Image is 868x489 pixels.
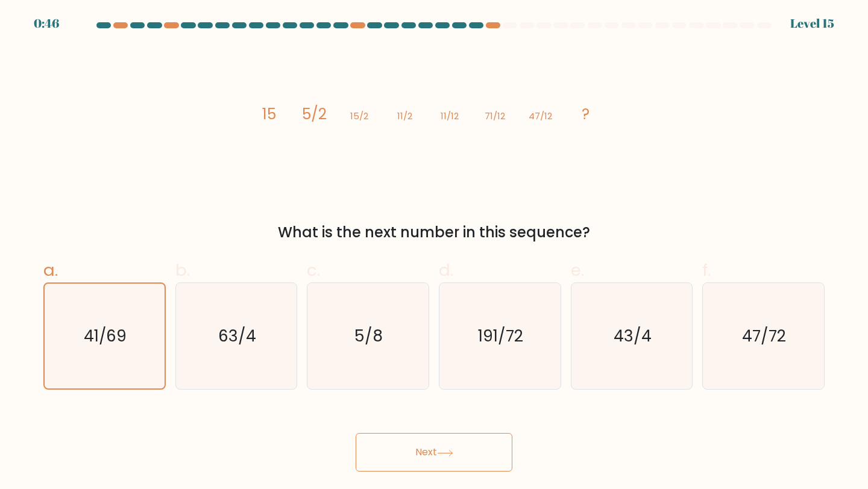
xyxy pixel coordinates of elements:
tspan: 11/12 [441,110,459,122]
tspan: 11/2 [397,110,412,122]
span: e. [571,258,584,282]
text: 47/72 [743,325,787,347]
tspan: 5/2 [302,104,327,125]
text: 5/8 [355,325,383,347]
button: Next [356,433,512,472]
text: 41/69 [84,325,127,347]
tspan: ? [582,104,590,125]
tspan: 15 [262,104,276,125]
span: a. [43,258,58,282]
span: d. [439,258,453,282]
span: c. [307,258,320,282]
text: 63/4 [218,325,256,347]
span: b. [175,258,190,282]
text: 43/4 [614,325,652,347]
tspan: 15/2 [350,110,368,122]
div: 0:46 [34,14,59,33]
div: Level 15 [790,14,834,33]
div: What is the next number in this sequence? [51,222,817,243]
tspan: 71/12 [485,110,505,122]
tspan: 47/12 [529,110,552,122]
span: f. [702,258,711,282]
text: 191/72 [479,325,524,347]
